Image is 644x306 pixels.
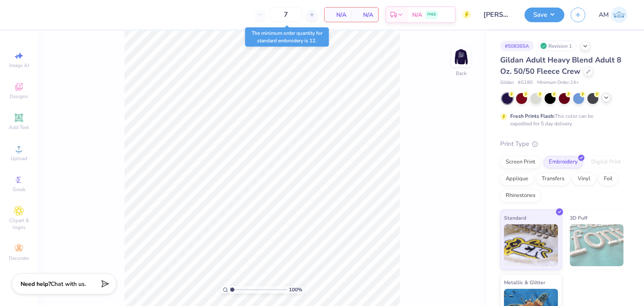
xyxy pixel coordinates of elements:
span: Upload [10,155,27,162]
div: Screen Print [500,156,541,169]
img: Abhinav Mohan [611,7,627,23]
span: Designs [10,93,28,100]
div: Foil [598,173,618,185]
div: Print Type [500,139,627,149]
span: Image AI [9,62,29,69]
span: Greek [13,186,26,193]
div: Revision 1 [538,41,576,51]
strong: Fresh Prints Flash: [510,113,555,119]
div: Rhinestones [500,189,541,202]
input: Untitled Design [477,6,518,23]
img: Back [453,49,470,65]
span: Metallic & Glitter [504,278,545,287]
div: The minimum order quantity for standard embroidery is 12. [245,27,329,47]
span: 100 % [289,286,302,293]
span: Chat with us. [51,280,86,288]
div: Vinyl [572,173,596,185]
span: Standard [504,213,526,222]
strong: Need help? [21,280,51,288]
span: Gildan [500,79,514,86]
div: Applique [500,173,534,185]
div: Digital Print [586,156,626,169]
span: Clipart & logos [4,217,34,231]
span: Minimum Order: 24 + [537,79,579,86]
a: AM [599,7,627,23]
img: Standard [504,224,558,266]
span: FREE [427,12,436,18]
span: 3D Puff [570,213,587,222]
input: – – [270,7,302,22]
div: # 508365A [500,41,534,51]
span: N/A [412,10,422,19]
span: AM [599,10,609,20]
div: Transfers [536,173,570,185]
img: 3D Puff [570,224,624,266]
span: # G180 [518,79,533,86]
button: Save [525,8,564,22]
span: Gildan Adult Heavy Blend Adult 8 Oz. 50/50 Fleece Crew [500,55,621,76]
span: Decorate [9,255,29,262]
span: Add Text [9,124,29,131]
div: Embroidery [543,156,583,169]
span: N/A [330,10,346,19]
div: Back [456,70,467,77]
span: N/A [356,10,373,19]
div: This color can be expedited for 5 day delivery. [510,112,613,127]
